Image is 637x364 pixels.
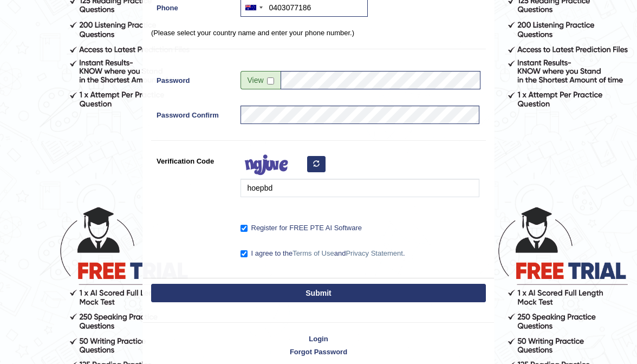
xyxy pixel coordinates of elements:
label: Verification Code [151,152,235,166]
label: Register for FREE PTE AI Software [240,223,362,233]
p: (Please select your country name and enter your phone number.) [151,28,486,38]
input: I agree to theTerms of UseandPrivacy Statement. [240,250,248,257]
input: Show/Hide Password [267,77,274,84]
label: Password Confirm [151,106,235,120]
a: Terms of Use [292,249,334,257]
a: Login [143,334,494,344]
button: Submit [151,284,486,302]
label: I agree to the and . [240,248,405,259]
label: Password [151,71,235,86]
input: Register for FREE PTE AI Software [240,225,248,232]
a: Forgot Password [143,347,494,357]
a: Privacy Statement [346,249,403,257]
